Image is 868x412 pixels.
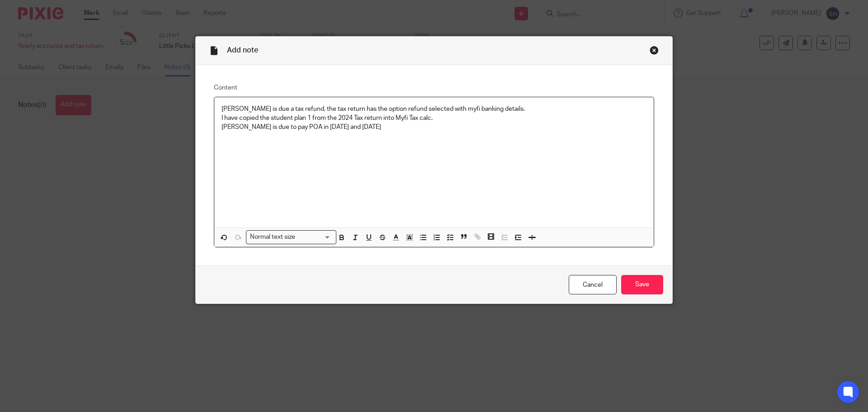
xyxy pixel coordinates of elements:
[248,232,297,242] span: Normal text size
[246,230,336,244] div: Search for option
[222,123,646,132] p: [PERSON_NAME] is due to pay POA in [DATE] and [DATE]
[621,275,663,294] input: Save
[214,83,654,92] label: Content
[222,104,646,114] p: [PERSON_NAME] is due a tax refund, the tax return has the option refund selected with myfi bankin...
[650,46,659,55] div: Close this dialog window
[298,232,331,242] input: Search for option
[227,47,258,54] span: Add note
[222,114,646,123] p: I have copied the student plan 1 from the 2024 Tax return into Myfi Tax calc.
[569,275,617,294] a: Cancel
